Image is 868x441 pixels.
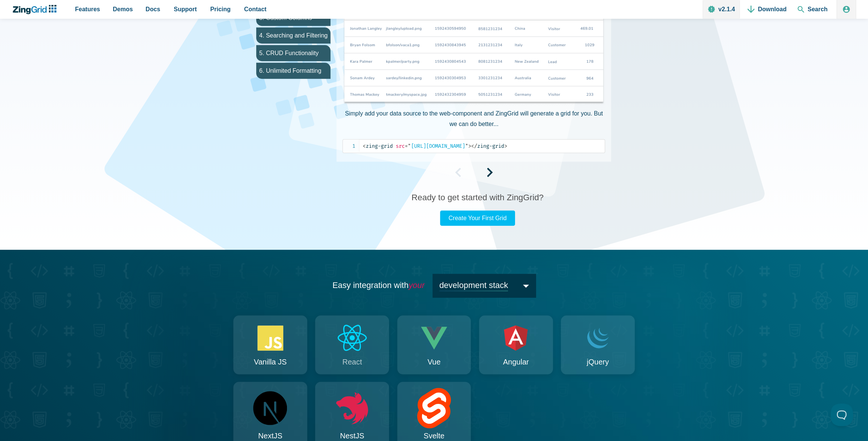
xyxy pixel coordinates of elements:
span: zing-grid [471,143,504,149]
a: React [315,315,389,374]
span: " [465,143,468,149]
span: Easy integration with [332,280,425,290]
span: src [396,143,405,149]
span: > [468,143,471,149]
p: Simply add your data source to the web-component and ZingGrid will generate a grid for you. But w... [342,108,605,129]
span: Vanilla JS [254,355,287,368]
span: < [363,143,366,149]
span: > [504,143,507,149]
li: 6. Unlimited Formatting [256,63,330,79]
span: zing-grid [363,143,393,149]
span: </ [471,143,477,149]
span: Angular [503,355,529,368]
em: your [408,280,425,290]
span: [URL][DOMAIN_NAME] [405,143,468,149]
li: 4. Searching and Filtering [256,27,330,43]
h3: Ready to get started with ZingGrid? [411,192,544,203]
span: = [405,143,408,149]
span: Contact [244,4,267,14]
span: jQuery [587,355,609,368]
iframe: Toggle Customer Support [830,403,853,426]
span: " [408,143,411,149]
span: Demos [113,4,133,14]
a: Angular [479,315,553,374]
span: Pricing [210,4,231,14]
span: Vue [428,355,441,368]
a: Vue [397,315,471,374]
li: 5. CRUD Functionality [256,45,330,61]
a: Vanilla JS [233,315,307,374]
a: Create Your First Grid [440,210,515,226]
span: React [342,355,362,368]
span: Support [174,4,197,14]
span: Docs [146,4,160,14]
span: Features [75,4,100,14]
a: ZingChart Logo. Click to return to the homepage [12,5,60,14]
a: jQuery [561,315,635,374]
